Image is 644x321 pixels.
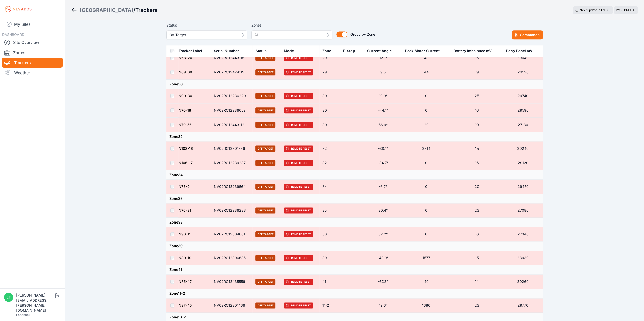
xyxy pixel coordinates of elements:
[503,51,543,65] td: 29040
[319,89,340,103] td: 30
[179,108,191,112] a: N70-18
[616,8,629,12] span: 12:35 PM
[364,180,402,194] td: -6.7°
[179,45,206,57] button: Tracker Label
[364,251,402,265] td: -43.9°
[211,89,253,103] td: NV02RC12236220
[367,48,392,53] div: Current Angle
[284,122,313,128] span: Remote Reset
[255,145,275,152] span: Off Target
[503,227,543,241] td: 27340
[2,47,63,58] a: Zones
[284,48,294,53] div: Mode
[214,45,243,57] button: Serial Number
[451,227,503,241] td: 16
[319,298,340,313] td: 11-2
[630,8,636,12] span: EDT
[506,45,536,57] button: Pony Panel mV
[451,89,503,103] td: 25
[405,48,439,53] div: Peak Motor Current
[80,7,133,14] div: [GEOGRAPHIC_DATA]
[284,107,313,113] span: Remote Reset
[402,180,450,194] td: 0
[402,156,450,170] td: 0
[364,275,402,289] td: -57.2°
[211,203,253,218] td: NV02RC12236283
[2,32,24,37] span: DASHBOARD
[512,30,543,39] button: Commands
[255,207,275,213] span: Off Target
[211,180,253,194] td: NV02RC12239564
[166,289,543,298] td: Zone 11-2
[451,275,503,289] td: 14
[166,30,247,39] button: Off Target
[179,48,202,53] div: Tracker Label
[284,145,313,152] span: Remote Reset
[503,103,543,118] td: 29590
[255,55,275,61] span: Off Target
[601,8,610,12] div: 01 : 55
[451,156,503,170] td: 16
[319,118,340,132] td: 30
[364,118,402,132] td: 56.9°
[166,132,543,141] td: Zone 32
[503,118,543,132] td: 27180
[451,251,503,265] td: 15
[364,103,402,118] td: -44.1°
[402,251,450,265] td: 1577
[503,203,543,218] td: 27080
[284,55,313,61] span: Remote Reset
[2,37,63,47] a: Site Overview
[179,146,193,151] a: N108-16
[364,156,402,170] td: -34.7°
[364,51,402,65] td: 12.1°
[402,103,450,118] td: 0
[284,184,313,190] span: Remote Reset
[402,141,450,156] td: 2314
[503,141,543,156] td: 29240
[214,48,239,53] div: Serial Number
[319,227,340,241] td: 38
[364,298,402,313] td: 19.6°
[211,51,253,65] td: NV02RC12443115
[284,302,313,308] span: Remote Reset
[284,231,313,237] span: Remote Reset
[364,203,402,218] td: 30.4°
[179,56,192,60] a: N68-20
[284,69,313,75] span: Remote Reset
[364,89,402,103] td: 10.0°
[169,32,237,38] span: Off Target
[451,141,503,156] td: 15
[319,180,340,194] td: 34
[343,48,355,53] div: E-Stop
[255,48,266,53] div: Status
[2,18,63,30] a: My Sites
[402,65,450,80] td: 44
[211,227,253,241] td: NV02RC12304081
[402,227,450,241] td: 0
[451,65,503,80] td: 19
[211,298,253,313] td: NV02RC12301466
[451,118,503,132] td: 10
[503,156,543,170] td: 29120
[343,45,359,57] button: E-Stop
[133,7,135,14] span: /
[71,4,157,17] nav: Breadcrumb
[284,255,313,261] span: Remote Reset
[503,65,543,80] td: 29520
[179,256,191,260] a: N80-19
[166,22,247,28] label: Status
[251,30,332,39] button: All
[255,302,275,308] span: Off Target
[211,118,253,132] td: NV02RC12443112
[402,298,450,313] td: 1680
[364,141,402,156] td: -38.1°
[2,68,63,78] a: Weather
[211,65,253,80] td: NV02RC12424119
[503,298,543,313] td: 29770
[135,7,157,14] h3: Trackers
[255,122,275,128] span: Off Target
[405,45,443,57] button: Peak Motor Current
[166,218,543,227] td: Zone 38
[166,265,543,275] td: Zone 41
